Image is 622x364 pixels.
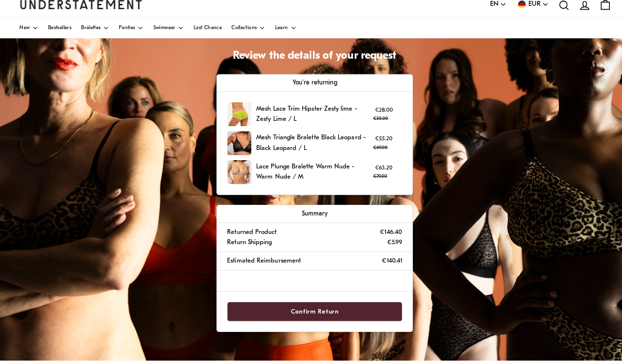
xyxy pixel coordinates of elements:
[229,33,254,38] span: Collections
[253,167,364,188] p: Lace Plunge Bralette Warm Nude - Warm Nude / M
[151,33,173,38] span: Swimwear
[369,151,383,156] strike: €69.00
[369,169,390,186] p: €63.20
[225,137,248,161] img: WIPO-BRA-004.jpg
[510,7,542,17] button: EUR
[191,33,219,38] span: Last Chance
[80,33,99,38] span: Bralettes
[225,109,248,132] img: ZMLT-HIP-001_Mesh_Lace_Trim_Hipster_Zesty_lime.jpg
[225,261,297,271] p: Estimated Reimbursement
[272,33,285,38] span: Learn
[225,242,269,252] p: Return Shipping
[484,7,501,17] button: EN
[191,25,219,46] a: Last Chance
[117,33,133,38] span: Panties
[369,123,384,127] strike: €35.00
[253,139,364,160] p: Mesh Triangle Bralette Black Leopard - Black Leopard / L
[272,25,293,46] a: Learn
[376,232,397,242] p: €146.40
[225,306,397,325] button: Confirm Return
[522,7,534,17] span: EUR
[19,8,141,17] a: Understatement Homepage
[377,261,397,271] p: €140.41
[225,166,248,190] img: SALA-BRA-007-24.jpg
[48,25,70,46] a: Bestsellers
[214,57,408,71] h1: Review the details of your request
[48,33,70,38] span: Bestsellers
[19,25,38,46] a: New
[225,232,274,242] p: Returned Product
[225,84,397,95] p: You're returning
[80,25,108,46] a: Bralettes
[151,25,181,46] a: Swimwear
[287,307,335,325] span: Confirm Return
[484,7,492,17] span: EN
[382,242,397,252] p: €5.99
[369,180,383,184] strike: €79.00
[117,25,142,46] a: Panties
[369,141,390,158] p: €55.20
[229,25,262,46] a: Collections
[225,214,397,224] p: Summary
[19,33,30,38] span: New
[253,110,364,131] p: Mesh Lace Trim Hipster Zesty lime - Zesty Lime / L
[369,112,391,129] p: €28.00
